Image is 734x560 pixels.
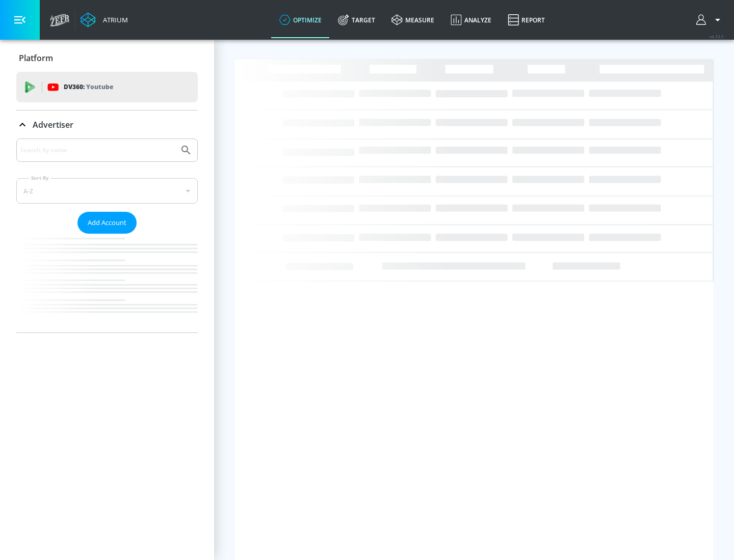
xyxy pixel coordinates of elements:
[86,81,113,92] p: Youtube
[33,119,73,130] p: Advertiser
[16,44,198,72] div: Platform
[271,2,330,38] a: optimize
[16,178,198,204] div: A-Z
[330,2,383,38] a: Target
[16,72,198,102] div: DV360: Youtube
[64,81,113,93] p: DV360:
[442,2,500,38] a: Analyze
[383,2,442,38] a: measure
[19,52,53,64] p: Platform
[16,110,198,139] div: Advertiser
[88,217,126,229] span: Add Account
[710,34,724,39] span: v 4.33.5
[29,175,51,181] label: Sort By
[16,138,198,332] div: Advertiser
[16,234,198,332] nav: list of Advertiser
[77,212,137,234] button: Add Account
[99,15,128,24] div: Atrium
[500,2,553,38] a: Report
[81,12,128,27] a: Atrium
[20,144,175,157] input: Search by name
